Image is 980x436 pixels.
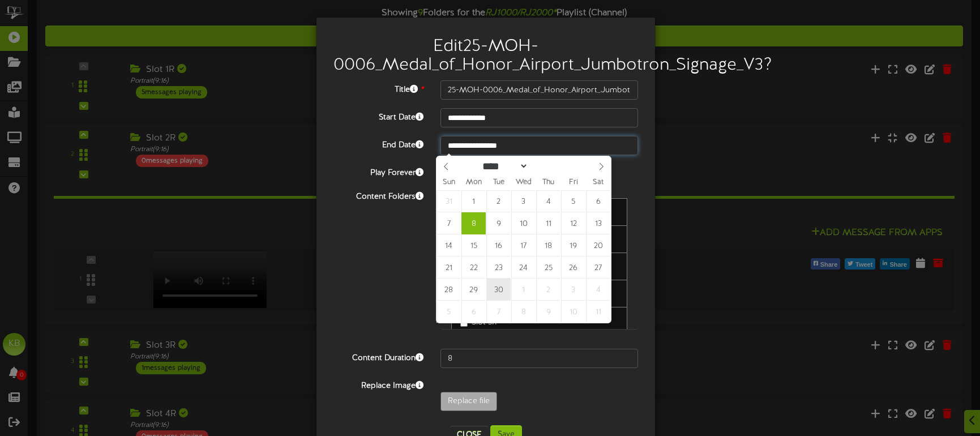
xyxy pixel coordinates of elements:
span: October 7, 2025 [486,301,511,323]
span: October 5, 2025 [436,301,461,323]
span: September 20, 2025 [586,234,610,257]
span: October 3, 2025 [561,279,585,301]
span: September 17, 2025 [511,234,536,257]
input: 15 [440,349,638,368]
span: September 29, 2025 [461,279,486,301]
label: Play Forever [325,164,432,179]
span: September 22, 2025 [461,257,486,279]
span: October 9, 2025 [536,301,560,323]
h2: Edit 25-MOH-0006_Medal_of_Honor_Airport_Jumbotron_Signage_V3 ? [333,37,638,75]
span: Mon [461,179,486,186]
span: September 13, 2025 [586,212,610,234]
span: September 27, 2025 [586,257,610,279]
span: September 23, 2025 [486,257,511,279]
span: Tue [486,179,511,186]
input: Title [440,80,638,100]
span: October 1, 2025 [511,279,536,301]
span: September 16, 2025 [486,234,511,257]
label: Content Folders [325,187,432,203]
span: Wed [511,179,536,186]
span: Fri [561,179,586,186]
span: September 25, 2025 [536,257,560,279]
span: Thu [536,179,561,186]
span: September 15, 2025 [461,234,486,257]
input: Slot 5R [460,319,468,327]
span: September 24, 2025 [511,257,536,279]
span: September 8, 2025 [461,212,486,234]
span: September 2, 2025 [486,190,511,212]
span: September 10, 2025 [511,212,536,234]
span: September 5, 2025 [561,190,585,212]
span: September 18, 2025 [536,234,560,257]
span: August 31, 2025 [436,190,461,212]
span: September 9, 2025 [486,212,511,234]
label: End Date [325,136,432,151]
span: September 14, 2025 [436,234,461,257]
label: Content Duration [325,349,432,364]
span: September 3, 2025 [511,190,536,212]
label: Title [325,80,432,96]
span: September 7, 2025 [436,212,461,234]
span: October 11, 2025 [586,301,610,323]
span: October 2, 2025 [536,279,560,301]
span: September 11, 2025 [536,212,560,234]
span: October 6, 2025 [461,301,486,323]
span: Sat [586,179,611,186]
span: September 26, 2025 [561,257,585,279]
span: October 8, 2025 [511,301,536,323]
span: Sun [436,179,461,186]
span: September 21, 2025 [436,257,461,279]
span: September 30, 2025 [486,279,511,301]
span: October 4, 2025 [586,279,610,301]
span: October 10, 2025 [561,301,585,323]
span: September 12, 2025 [561,212,585,234]
input: Year [528,160,569,172]
span: September 6, 2025 [586,190,610,212]
label: Start Date [325,108,432,123]
span: September 1, 2025 [461,190,486,212]
span: September 4, 2025 [536,190,560,212]
label: Replace Image [325,377,432,392]
span: September 19, 2025 [561,234,585,257]
span: September 28, 2025 [436,279,461,301]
